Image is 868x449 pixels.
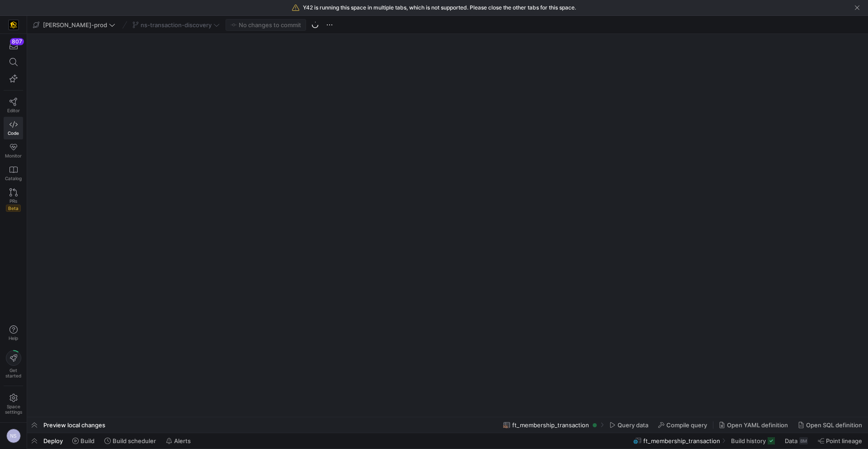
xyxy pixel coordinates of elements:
[5,176,22,181] span: Catalog
[4,321,23,345] button: Help
[4,117,23,139] a: Code
[5,404,22,415] span: Space settings
[512,421,589,429] span: ft_membership_transaction
[4,426,23,445] button: NS
[80,437,94,444] span: Build
[727,421,788,429] span: Open YAML definition
[4,162,23,185] a: Catalog
[814,433,866,449] button: Point lineage
[618,421,648,429] span: Query data
[785,437,797,444] span: Data
[4,38,23,54] button: 807
[799,437,808,444] div: 8M
[806,421,862,429] span: Open SQL definition
[605,417,652,433] button: Query data
[666,421,707,429] span: Compile query
[43,21,107,29] span: [PERSON_NAME]-prod
[643,437,720,444] span: ft_membership_transaction
[9,20,18,29] img: https://storage.googleapis.com/y42-prod-data-exchange/images/uAsz27BndGEK0hZWDFeOjoxA7jCwgK9jE472...
[10,38,24,45] div: 807
[8,130,19,136] span: Code
[5,153,22,158] span: Monitor
[100,433,160,449] button: Build scheduler
[6,429,21,443] div: NS
[6,205,21,212] span: Beta
[4,17,23,33] a: https://storage.googleapis.com/y42-prod-data-exchange/images/uAsz27BndGEK0hZWDFeOjoxA7jCwgK9jE472...
[4,139,23,162] a: Monitor
[826,437,862,444] span: Point lineage
[4,390,23,419] a: Spacesettings
[43,437,63,444] span: Deploy
[715,417,792,433] button: Open YAML definition
[9,198,17,204] span: PRs
[781,433,812,449] button: Data8M
[113,437,156,444] span: Build scheduler
[794,417,866,433] button: Open SQL definition
[7,108,20,113] span: Editor
[68,433,99,449] button: Build
[731,437,766,444] span: Build history
[303,5,576,11] span: Y42 is running this space in multiple tabs, which is not supported. Please close the other tabs f...
[4,94,23,117] a: Editor
[4,347,23,382] button: Getstarted
[8,335,19,341] span: Help
[4,185,23,215] a: PRsBeta
[31,19,118,31] button: [PERSON_NAME]-prod
[5,368,21,378] span: Get started
[162,433,195,449] button: Alerts
[654,417,711,433] button: Compile query
[727,433,779,449] button: Build history
[174,437,191,444] span: Alerts
[43,421,105,429] span: Preview local changes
